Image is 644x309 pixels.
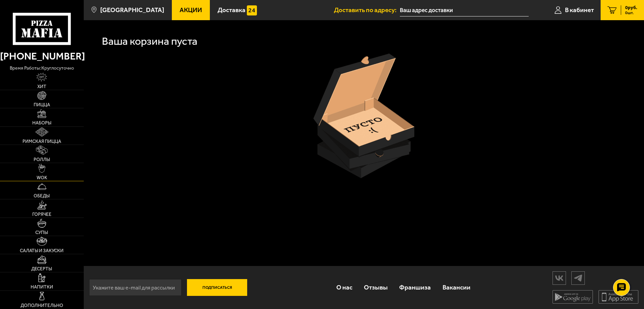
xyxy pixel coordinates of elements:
span: 0 шт. [625,11,637,15]
span: проспект Королёва, 64к2 [400,4,529,16]
a: Франшиза [393,276,437,298]
span: Наборы [32,121,51,125]
span: Десерты [31,267,52,271]
img: 15daf4d41897b9f0e9f617042186c801.svg [247,5,257,15]
h1: Ваша корзина пуста [102,36,197,47]
span: [GEOGRAPHIC_DATA] [100,7,164,13]
a: О нас [330,276,358,298]
span: 0 руб. [625,5,637,10]
span: Горячее [32,212,51,217]
span: Хит [37,84,46,89]
span: Римская пицца [23,139,61,144]
a: Отзывы [358,276,393,298]
span: Доставить по адресу: [334,7,400,13]
span: Роллы [34,157,50,162]
span: Супы [35,230,48,235]
button: Подписаться [187,279,248,296]
img: tg [572,272,584,284]
span: Дополнительно [21,303,63,308]
img: пустая коробка [313,53,414,178]
input: Ваш адрес доставки [400,4,529,16]
img: vk [553,272,566,284]
span: Салаты и закуски [20,248,64,253]
span: Акции [180,7,202,13]
span: WOK [37,176,47,180]
span: Напитки [31,285,53,289]
span: Пицца [34,103,50,107]
span: Обеды [34,194,50,198]
a: Вакансии [437,276,476,298]
input: Укажите ваш e-mail для рассылки [89,279,182,296]
span: В кабинет [565,7,594,13]
span: Доставка [218,7,245,13]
